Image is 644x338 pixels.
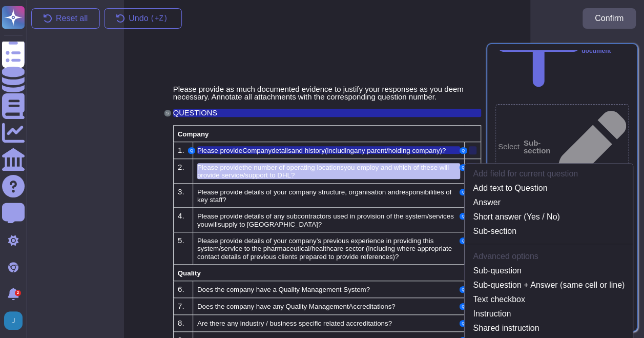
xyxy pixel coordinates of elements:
[164,110,171,116] button: S
[318,221,322,228] span: ?
[197,303,349,310] span: Does the company have any Quality Management
[465,182,633,194] a: Add text to Question
[327,147,354,154] span: including
[495,104,629,189] div: Select
[460,164,467,171] button: Q
[258,164,344,171] span: umber of operating locations
[465,265,633,277] a: Sub-question
[197,164,242,171] span: Please provide
[460,213,467,220] button: Q
[173,109,217,117] span: QUESTIONS
[197,286,370,293] span: Does the company have a Quality Management System?
[197,320,392,327] span: Are there any industry / business specific related accreditations?
[178,163,184,171] span: 2.
[308,245,368,252] span: l/healthcare sector (
[460,189,467,195] button: Q
[465,293,633,306] a: Text checkbox
[178,211,184,220] span: 4.
[178,187,184,196] span: 3.
[104,8,182,29] button: Undo(+Z)
[197,188,451,204] span: responsibilities of key staff?
[325,147,327,154] span: (
[460,303,467,310] button: Q
[465,279,633,291] a: Sub-question + Answer (same cell or line)
[524,139,551,154] b: Sub-section
[595,14,624,23] span: Confirm
[15,290,21,296] div: 2
[178,285,184,293] span: 6.
[178,302,184,310] span: 7.
[197,164,449,179] span: you employ and which of these will provide service/support to DHL?
[460,237,467,244] button: Q
[242,147,272,154] span: Company
[197,188,399,196] span: Please provide details of your company structure, organisation and
[434,92,437,101] span: .
[465,211,633,223] a: Short answer (Yes / No)
[173,85,464,101] span: Please provide as much documented evidence to justify your responses as you deem necessary. Annot...
[583,8,636,29] button: Confirm
[460,147,467,154] button: Q
[465,308,633,320] a: Instruction
[465,322,633,334] a: Shared instruction
[460,320,467,327] button: Q
[178,130,209,138] span: Company
[348,303,395,310] span: Accreditations?
[218,221,318,228] span: supply to [GEOGRAPHIC_DATA]
[129,14,170,23] span: Undo
[465,196,633,209] a: Answer
[197,212,298,220] span: Please provide details of any sub
[242,164,258,171] span: the n
[178,269,201,277] span: Quality
[465,225,633,237] a: Sub-section
[392,253,399,261] span: )?
[197,212,454,228] span: contractors used in provision of the system/services you
[188,147,195,154] button: Q
[197,245,452,260] span: including where appropriate contact details of previous clients prepared to provide references
[178,236,184,245] span: 5.
[208,221,218,228] span: will
[460,286,467,293] button: Q
[292,147,325,154] span: and history
[440,147,446,154] span: )?
[56,14,88,23] span: Reset all
[2,309,30,332] button: user
[272,147,292,154] span: details
[197,147,242,154] span: Please provide
[178,319,184,327] span: 8.
[4,311,23,330] img: user
[354,147,440,154] span: any parent/holding company
[31,8,100,29] button: Reset all
[178,146,184,154] span: 1.
[197,237,433,252] span: Please provide details of your company’s previous experience in providing this system/service to ...
[149,15,170,22] kbd: ( +Z)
